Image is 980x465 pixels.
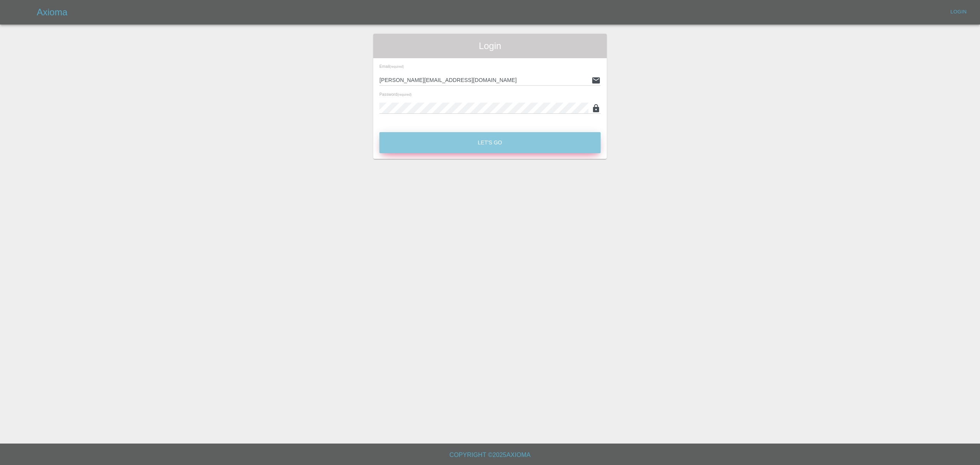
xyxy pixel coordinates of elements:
span: Email [379,64,404,69]
span: Login [379,40,601,52]
small: (required) [397,93,412,97]
h5: Axioma [37,6,67,18]
small: (required) [390,65,404,69]
a: Login [946,6,971,18]
span: Password [379,92,412,97]
button: Let's Go [379,132,601,153]
h6: Copyright © 2025 Axioma [6,450,974,460]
